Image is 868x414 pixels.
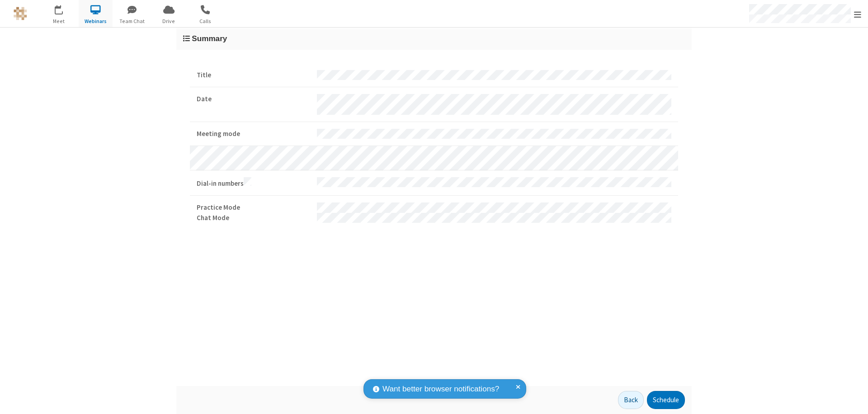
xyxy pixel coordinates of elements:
span: Drive [152,17,186,25]
span: Calls [189,17,222,25]
span: Webinars [79,17,113,25]
strong: Practice Mode [197,202,310,213]
button: Back [618,391,644,409]
img: QA Selenium DO NOT DELETE OR CHANGE [14,7,27,20]
div: 1 [61,5,67,12]
iframe: Chat [845,390,861,408]
strong: Meeting mode [197,129,310,139]
span: Summary [192,34,227,43]
strong: Dial-in numbers [197,177,310,189]
strong: Chat Mode [197,213,310,223]
span: Team Chat [115,17,149,25]
span: Want better browser notifications? [382,383,499,395]
strong: Title [197,70,310,80]
button: Schedule [647,391,685,409]
strong: Date [197,94,310,104]
span: Meet [42,17,76,25]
